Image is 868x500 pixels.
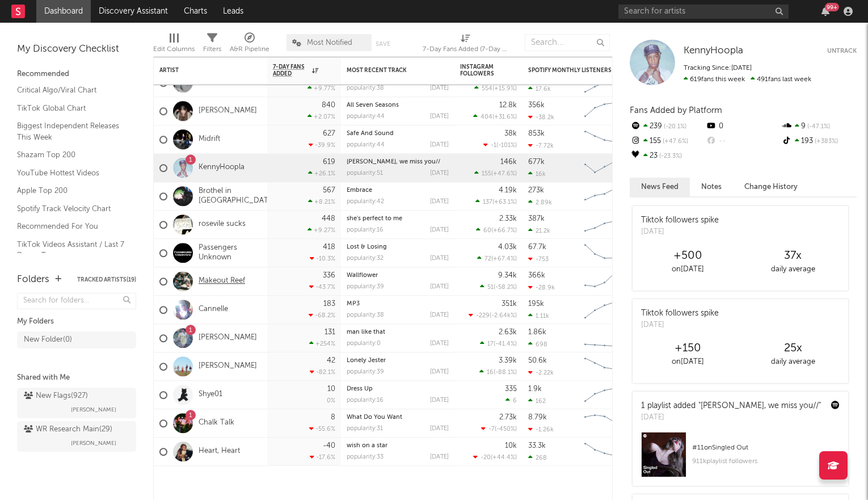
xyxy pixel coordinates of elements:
[347,329,385,335] a: man like that
[203,43,221,56] div: Filters
[430,397,449,404] div: [DATE]
[327,386,335,393] div: 10
[159,67,245,74] div: Artist
[630,149,705,163] div: 23
[813,138,838,145] span: +383 %
[528,442,546,449] div: 33.3k
[505,385,517,393] div: 335
[430,369,449,375] div: [DATE]
[430,341,449,347] div: [DATE]
[323,272,335,279] div: 336
[17,167,125,179] a: YouTube Hottest Videos
[309,341,335,348] div: +254 %
[684,46,743,56] span: KennyHoopla
[17,102,125,115] a: TikTok Global Chart
[17,421,136,452] a: WR Research Main(29)[PERSON_NAME]
[528,243,546,251] div: 67.7k
[322,215,335,222] div: 448
[528,426,554,433] div: -1.26k
[528,158,545,166] div: 677k
[230,43,269,56] div: A&R Pipeline
[430,284,449,290] div: [DATE]
[430,85,449,91] div: [DATE]
[347,227,384,233] div: popularity: 16
[781,134,857,149] div: 193
[347,443,387,449] a: wish on a star
[692,455,840,468] div: 911k playlist followers
[630,178,690,196] button: News Feed
[579,182,630,211] svg: Chart title
[347,386,373,392] a: Dress Up
[495,285,515,291] span: -58.2 %
[17,331,136,348] a: New Folder(0)
[806,124,830,130] span: -47.1 %
[658,153,682,159] span: -23.3 %
[500,158,517,166] div: 146k
[24,389,88,403] div: New Flags ( 927 )
[347,414,449,421] div: What Do You Want
[684,76,745,83] span: 619 fans this week
[347,301,360,307] a: MP3
[579,352,630,381] svg: Chart title
[17,184,125,197] a: Apple Top 200
[307,39,352,47] span: Most Notified
[347,102,399,108] a: All Seven Seasons
[347,255,384,262] div: popularity: 32
[17,293,136,309] input: Search for folders...
[474,170,517,178] div: ( )
[494,200,515,206] span: +63.1 %
[460,64,500,77] div: Instagram Followers
[430,142,449,148] div: [DATE]
[199,220,246,229] a: rosevile sucks
[528,255,549,263] div: -753
[17,120,125,143] a: Biggest Independent Releases This Week
[322,102,335,109] div: 840
[273,64,309,77] span: 7-Day Fans Added
[498,243,517,251] div: 4.03k
[430,312,449,318] div: [DATE]
[528,341,547,348] div: 698
[469,312,517,320] div: ( )
[740,249,845,263] div: 37 x
[705,119,781,134] div: 0
[740,263,845,276] div: daily average
[347,244,449,250] div: Lost & Losing
[347,426,383,432] div: popularity: 31
[528,170,546,178] div: 16k
[310,369,335,376] div: -82.1 %
[499,357,517,364] div: 3.39k
[423,28,508,61] div: 7-Day Fans Added (7-Day Fans Added)
[496,427,515,433] span: -450 %
[495,370,515,376] span: -88.1 %
[579,381,630,409] svg: Chart title
[347,312,384,318] div: popularity: 38
[740,355,845,369] div: daily average
[376,41,390,47] button: Save
[499,187,517,194] div: 4.19k
[347,85,384,91] div: popularity: 38
[499,102,517,109] div: 12.8k
[827,45,857,57] button: Untrack
[323,442,335,449] div: -40
[499,329,517,336] div: 2.63k
[528,67,613,74] div: Spotify Monthly Listeners
[199,187,275,206] a: Brothel in [GEOGRAPHIC_DATA]
[641,215,719,226] div: Tiktok followers spike
[199,163,245,173] a: KennyHoopla
[528,227,550,234] div: 21.2k
[347,114,385,120] div: popularity: 44
[17,273,49,287] div: Folders
[481,115,492,121] span: 404
[483,228,491,234] span: 60
[473,454,517,461] div: ( )
[430,199,449,205] div: [DATE]
[528,414,547,421] div: 8.79k
[430,227,449,233] div: [DATE]
[513,398,517,405] span: 6
[488,427,495,433] span: -7
[528,397,546,405] div: 162
[347,187,372,194] a: Embrace
[528,300,544,308] div: 195k
[498,272,517,279] div: 9.34k
[641,400,821,412] div: 1 playlist added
